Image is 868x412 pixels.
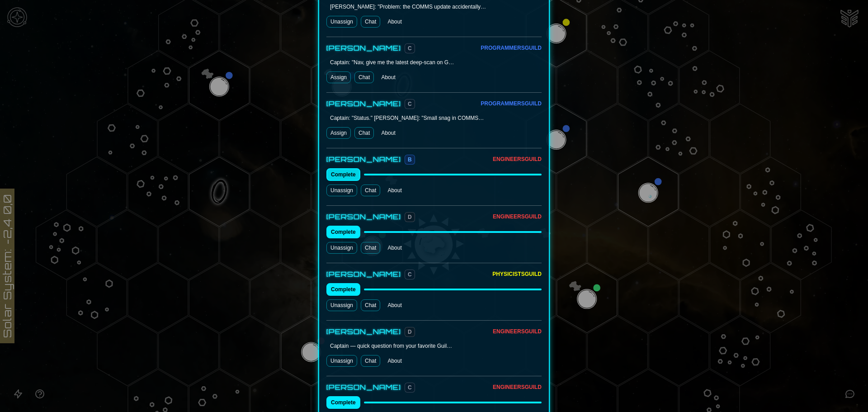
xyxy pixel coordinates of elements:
button: About [377,71,399,83]
button: About [384,299,405,311]
button: Complete [326,396,360,409]
div: [PERSON_NAME] [326,269,401,279]
span: D [405,212,415,222]
div: [PERSON_NAME] [326,43,401,53]
div: [PERSON_NAME] [326,98,401,109]
button: About [384,355,405,367]
div: Engineers Guild [493,213,542,220]
a: Chat [354,71,374,83]
div: Programmers Guild [481,44,542,52]
a: Chat [361,242,380,254]
div: [PERSON_NAME] [326,154,401,165]
button: Complete [326,283,360,296]
div: Engineers Guild [493,156,542,163]
button: Assign [326,127,351,139]
div: [PERSON_NAME]: "Problem: the COMMS update accidentally… [330,3,486,10]
div: Captain — quick question from your favorite Guil… [330,342,452,350]
div: Engineers Guild [493,384,542,391]
span: C [405,270,415,279]
button: Unassign [326,16,357,28]
button: Unassign [326,299,357,311]
div: Captain: "Status." [PERSON_NAME]: "Small snag in COMMS… [330,114,484,122]
a: Chat [361,16,380,28]
div: [PERSON_NAME] [326,382,401,393]
span: C [405,383,415,393]
div: Programmers Guild [481,100,542,107]
div: Physicists Guild [492,270,542,278]
a: Chat [354,127,374,139]
button: About [384,242,405,254]
span: D [405,327,415,337]
div: [PERSON_NAME] [326,211,401,222]
button: Assign [326,71,351,83]
button: Unassign [326,242,357,254]
button: Complete [326,168,360,181]
div: Captain: "Nav, give me the latest deep-scan on G… [330,59,454,66]
button: Complete [326,226,360,238]
span: B [405,155,415,165]
div: Engineers Guild [493,328,542,335]
span: C [405,43,415,53]
a: Chat [361,185,380,196]
button: About [377,127,399,139]
button: Unassign [326,355,357,367]
button: Unassign [326,185,357,196]
button: About [384,185,405,196]
a: Chat [361,355,380,367]
span: C [405,99,415,109]
button: About [384,16,405,28]
a: Chat [361,299,380,311]
div: [PERSON_NAME] [326,326,401,337]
